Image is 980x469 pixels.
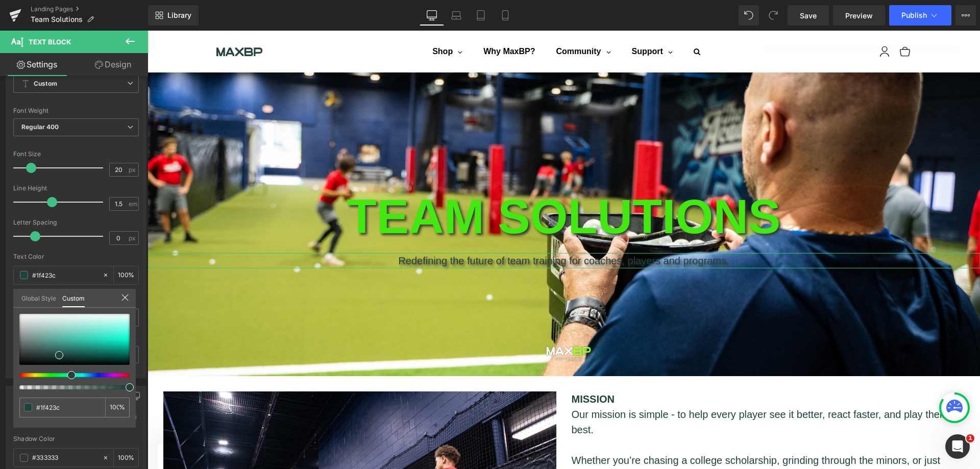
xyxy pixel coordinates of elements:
span: Publish [901,11,927,19]
a: Landing Pages [31,5,148,13]
span: Team Solutions [31,15,83,23]
button: Redo [763,5,783,26]
span: Preview [845,10,873,21]
button: Publish [889,5,951,26]
div: % [105,398,130,417]
a: New Library [148,5,199,26]
button: More [955,5,976,26]
span: Library [167,11,191,20]
a: Design [76,53,150,76]
span: 1 [966,434,974,442]
a: Mobile [493,5,518,26]
span: Text Block [29,38,71,46]
a: Global Style [21,289,56,306]
input: Color [36,402,101,413]
span: Save [800,10,817,21]
a: Preview [833,5,885,26]
a: Tablet [469,5,493,26]
iframe: Intercom live chat [945,434,970,459]
a: Laptop [444,5,469,26]
button: Undo [739,5,759,26]
a: Custom [62,289,85,307]
a: Desktop [420,5,444,26]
